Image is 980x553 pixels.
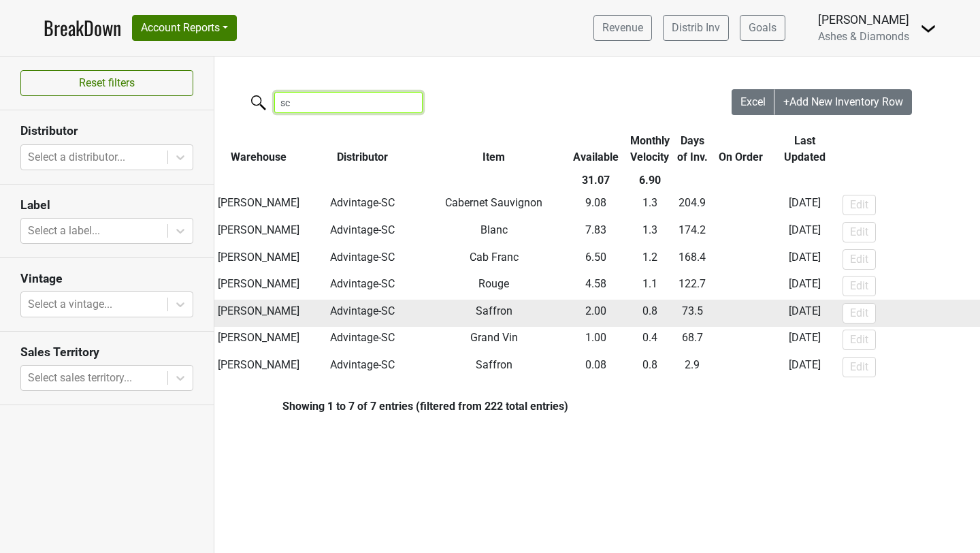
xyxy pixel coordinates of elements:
th: Distributor: activate to sort column ascending [303,129,423,169]
td: 2.9 [673,353,712,381]
button: Excel [732,89,775,115]
td: 9.08 [565,192,627,219]
td: [DATE] [770,192,839,219]
td: 2.00 [565,300,627,327]
td: 1.2 [627,246,673,273]
td: [PERSON_NAME] [214,246,303,273]
button: Edit [843,276,876,296]
td: 1.1 [627,272,673,300]
td: 174.2 [673,219,712,246]
td: 6.50 [565,246,627,273]
th: Days of Inv.: activate to sort column ascending [673,129,712,169]
span: Excel [740,95,766,108]
span: Grand Vin [470,331,518,344]
td: [PERSON_NAME] [214,353,303,381]
td: 1.00 [565,327,627,354]
a: BreakDown [44,14,121,42]
td: 7.83 [565,219,627,246]
th: Warehouse: activate to sort column ascending [214,129,303,169]
th: Monthly Velocity: activate to sort column ascending [627,129,673,169]
td: [PERSON_NAME] [214,272,303,300]
td: - [711,272,770,300]
button: Account Reports [132,15,237,41]
div: [PERSON_NAME] [818,11,909,29]
td: 0.8 [627,300,673,327]
button: Edit [843,330,876,350]
button: Edit [843,303,876,323]
td: [DATE] [770,300,839,327]
td: [DATE] [770,246,839,273]
button: Edit [843,357,876,377]
td: - [711,300,770,327]
td: - [711,192,770,219]
button: +Add New Inventory Row [774,89,912,115]
td: - [711,219,770,246]
span: Saffron [476,358,512,371]
th: 6.90 [627,169,673,192]
td: 0.4 [627,327,673,354]
td: [PERSON_NAME] [214,219,303,246]
span: Blanc [480,223,508,236]
span: Cabernet Sauvignon [445,196,542,209]
span: Rouge [478,277,509,290]
a: Goals [740,15,785,41]
td: [PERSON_NAME] [214,300,303,327]
td: 1.3 [627,192,673,219]
td: 68.7 [673,327,712,354]
th: Available: activate to sort column ascending [565,129,627,169]
span: Cab Franc [470,251,519,264]
th: On Order: activate to sort column ascending [711,129,770,169]
button: Edit [843,249,876,270]
td: [DATE] [770,219,839,246]
th: Item: activate to sort column ascending [423,129,564,169]
td: Advintage-SC [303,219,423,246]
td: 0.08 [565,353,627,381]
a: Revenue [593,15,652,41]
td: 122.7 [673,272,712,300]
button: Reset filters [20,70,193,96]
td: Advintage-SC [303,192,423,219]
div: Showing 1 to 7 of 7 entries (filtered from 222 total entries) [214,400,568,413]
td: Advintage-SC [303,272,423,300]
h3: Distributor [20,124,193,138]
td: 73.5 [673,300,712,327]
span: +Add New Inventory Row [783,95,903,108]
td: 1.3 [627,219,673,246]
td: - [711,246,770,273]
td: [DATE] [770,272,839,300]
td: Advintage-SC [303,327,423,354]
td: [PERSON_NAME] [214,327,303,354]
td: 4.58 [565,272,627,300]
h3: Vintage [20,272,193,286]
td: Advintage-SC [303,246,423,273]
td: 168.4 [673,246,712,273]
td: - [711,327,770,354]
h3: Label [20,198,193,212]
span: Ashes & Diamonds [818,30,909,43]
td: [PERSON_NAME] [214,192,303,219]
td: 0.8 [627,353,673,381]
button: Edit [843,195,876,215]
th: 31.07 [565,169,627,192]
img: Dropdown Menu [920,20,936,37]
td: Advintage-SC [303,300,423,327]
td: 204.9 [673,192,712,219]
td: [DATE] [770,353,839,381]
td: [DATE] [770,327,839,354]
td: Advintage-SC [303,353,423,381]
button: Edit [843,222,876,242]
h3: Sales Territory [20,345,193,360]
a: Distrib Inv [663,15,729,41]
span: Saffron [476,304,512,317]
th: Last Updated: activate to sort column ascending [770,129,839,169]
td: - [711,353,770,381]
